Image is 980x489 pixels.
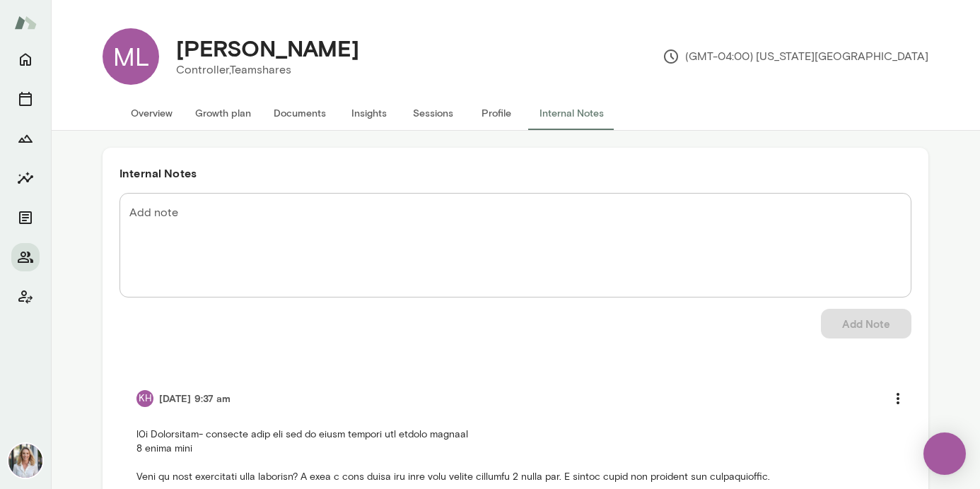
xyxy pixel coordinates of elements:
[11,45,40,73] button: Home
[176,35,359,61] h4: [PERSON_NAME]
[401,96,465,130] button: Sessions
[11,204,40,232] button: Documents
[262,96,337,130] button: Documents
[11,124,40,153] button: Growth Plan
[119,165,911,182] h6: Internal Notes
[528,96,615,130] button: Internal Notes
[136,390,153,407] div: KH
[159,391,231,406] h6: [DATE] 9:37 am
[14,9,37,36] img: Mento
[176,61,359,78] p: Controller, Teamshares
[883,384,913,413] button: more
[8,444,42,478] img: Jennifer Palazzo
[465,96,528,130] button: Profile
[11,243,40,271] button: Members
[103,28,159,85] div: ML
[184,96,262,130] button: Growth plan
[119,96,184,130] button: Overview
[663,48,928,65] p: (GMT-04:00) [US_STATE][GEOGRAPHIC_DATA]
[337,96,401,130] button: Insights
[11,164,40,192] button: Insights
[11,85,40,113] button: Sessions
[11,283,40,311] button: Client app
